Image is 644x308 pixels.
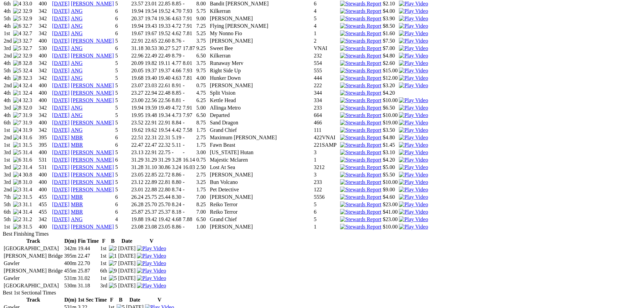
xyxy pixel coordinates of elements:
a: MBR [71,142,83,148]
img: 5 [109,283,117,289]
td: $2.10 [382,0,398,7]
a: [DATE] [52,30,70,36]
a: View replay [137,283,166,288]
img: Play Video [137,275,166,281]
a: View replay [399,209,428,215]
td: 400 [39,0,51,7]
img: Play Video [399,8,428,14]
td: 22.65 [144,38,157,44]
a: View replay [399,16,428,21]
img: Stewards Report [340,172,381,178]
img: 1 [109,253,117,259]
img: Play Video [399,216,428,222]
a: [DATE] [52,149,70,155]
a: View replay [399,149,428,155]
td: 2nd [3,38,12,44]
td: 32.9 [22,8,38,15]
a: [DATE] [52,8,70,14]
td: Kilkerran [210,8,313,15]
td: 7.91 [183,15,195,22]
a: View replay [399,97,428,103]
a: [DATE] [52,127,70,133]
td: 19.74 [144,15,157,22]
a: View replay [399,82,428,88]
a: View replay [399,105,428,111]
img: Play Video [399,172,428,178]
a: [DATE] [52,105,70,111]
a: [DATE] [52,68,70,73]
img: Play Video [399,194,428,200]
td: 5 [313,15,339,22]
img: 3 [13,187,21,193]
td: 17.87 [183,45,195,52]
img: 4 [13,172,21,178]
img: 4 [13,127,21,133]
td: Bandit [PERSON_NAME] [210,0,313,7]
a: [DATE] [52,194,70,200]
a: View replay [399,53,428,58]
img: Stewards Report [340,135,381,141]
a: [PERSON_NAME] [71,90,114,96]
td: 6 [115,8,130,15]
img: Play Video [399,53,428,59]
img: Stewards Report [340,187,381,193]
td: 5 [115,52,130,59]
a: ANG [71,60,83,66]
a: View replay [399,224,428,230]
td: [PERSON_NAME] [210,15,313,22]
img: 4 [13,1,21,7]
a: View replay [399,179,428,185]
img: Play Video [399,82,428,89]
td: $3.90 [382,15,398,22]
img: Stewards Report [340,90,381,96]
a: [DATE] [52,82,70,88]
td: 19.94 [131,23,144,29]
a: [DATE] [52,53,70,58]
td: 3.75 [196,38,209,44]
td: 4th [3,23,12,29]
td: 19.33 [158,23,171,29]
img: 2 [109,245,117,252]
a: [DATE] [52,142,70,148]
a: ANG [71,23,83,29]
td: 5th [3,15,12,22]
a: [DATE] [52,120,70,125]
img: Stewards Report [340,194,381,200]
a: ANG [71,16,83,21]
td: 19.52 [158,30,171,37]
img: 5 [13,45,21,51]
a: [PERSON_NAME] [71,120,114,125]
img: Stewards Report [340,30,381,37]
td: 6 [115,30,130,37]
a: [DATE] [52,23,70,29]
a: [DATE] [52,1,70,6]
img: Stewards Report [340,1,381,7]
a: [PERSON_NAME] [71,157,114,163]
td: 32.7 [22,45,38,52]
img: Stewards Report [340,216,381,222]
a: View replay [399,30,428,36]
img: 8 [13,105,21,111]
a: View replay [399,157,428,163]
img: Play Video [399,224,428,230]
a: View replay [137,260,166,266]
img: Play Video [399,202,428,208]
img: 4 [13,82,21,89]
img: Play Video [137,253,166,259]
td: 32.9 [22,52,38,59]
td: 6 [115,23,130,29]
img: Play Video [399,23,428,29]
td: 33.0 [22,0,38,7]
img: 7 [109,260,117,266]
a: [PERSON_NAME] [71,53,114,58]
img: Play Video [399,105,428,111]
a: MBR [71,194,83,200]
td: 19.54 [144,8,157,15]
img: 5 [13,68,21,74]
img: Play Video [399,30,428,37]
td: 4 [313,8,339,15]
td: 5 [115,38,130,44]
td: 1st [3,30,12,37]
a: View replay [137,268,166,274]
td: - [183,0,195,7]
